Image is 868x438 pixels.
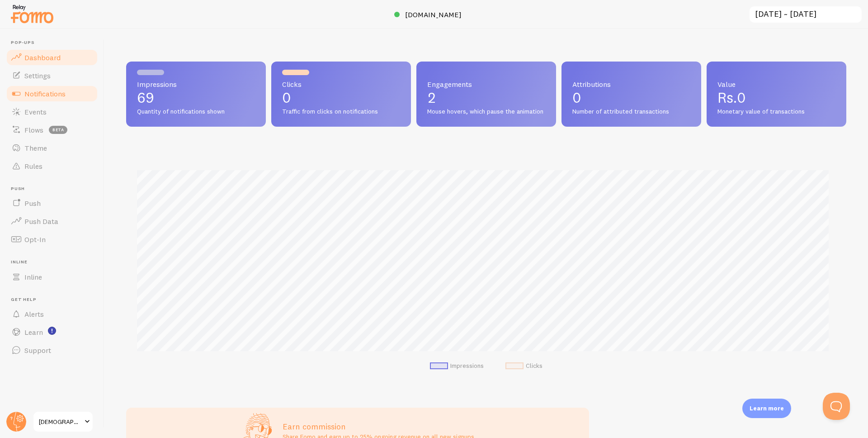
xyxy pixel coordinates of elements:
a: Support [5,341,99,359]
a: Settings [5,67,99,85]
span: Theme [24,143,47,152]
a: Events [5,103,99,121]
span: Flows [24,125,43,134]
span: Push Data [24,217,58,226]
span: Traffic from clicks on notifications [282,108,400,116]
li: Clicks [505,362,542,370]
span: Attributions [572,81,690,88]
span: beta [49,126,67,134]
p: 2 [427,90,545,105]
a: [DEMOGRAPHIC_DATA] [33,411,94,433]
p: 0 [572,90,690,105]
p: 69 [137,90,255,105]
iframe: Help Scout Beacon - Open [823,393,850,420]
span: Monetary value of transactions [717,108,835,116]
h3: Earn commission [283,421,474,432]
span: Learn [24,328,43,337]
span: Number of attributed transactions [572,108,690,116]
a: Flows beta [5,121,99,139]
span: Push [24,199,41,208]
a: Rules [5,157,99,175]
span: Rules [24,162,42,171]
a: Dashboard [5,48,99,67]
span: Quantity of notifications shown [137,108,255,116]
span: Dashboard [24,53,61,62]
span: Push [11,186,99,192]
span: Value [717,81,835,88]
div: Learn more [742,399,791,418]
img: fomo-relay-logo-orange.svg [9,2,55,25]
a: Theme [5,139,99,157]
span: Inline [24,272,42,281]
span: Mouse hovers, which pause the animation [427,108,545,116]
span: Support [24,346,51,355]
span: Settings [24,71,51,80]
svg: <p>Watch New Feature Tutorials!</p> [48,327,56,335]
span: Alerts [24,309,44,319]
span: Notifications [24,89,66,98]
p: Learn more [750,404,784,413]
a: Learn [5,323,99,341]
span: Pop-ups [11,40,99,46]
span: Events [24,107,47,116]
a: Push [5,194,99,212]
span: Opt-In [24,235,46,244]
span: Rs.0 [717,89,746,106]
span: Get Help [11,297,99,303]
span: [DEMOGRAPHIC_DATA] [39,416,82,427]
li: Impressions [430,362,484,370]
span: Impressions [137,81,255,88]
span: Engagements [427,81,545,88]
p: 0 [282,90,400,105]
a: Opt-In [5,230,99,248]
span: Clicks [282,81,400,88]
span: Inline [11,259,99,265]
a: Push Data [5,212,99,230]
a: Inline [5,268,99,286]
a: Notifications [5,85,99,103]
a: Alerts [5,305,99,323]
